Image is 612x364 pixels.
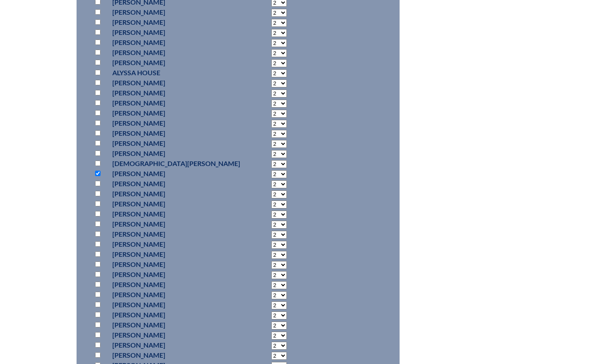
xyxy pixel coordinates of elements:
[112,88,240,98] p: [PERSON_NAME]
[112,169,240,179] p: [PERSON_NAME]
[112,47,240,58] p: [PERSON_NAME]
[112,320,240,330] p: [PERSON_NAME]
[112,108,240,118] p: [PERSON_NAME]
[112,229,240,239] p: [PERSON_NAME]
[112,138,240,148] p: [PERSON_NAME]
[112,249,240,259] p: [PERSON_NAME]
[112,350,240,360] p: [PERSON_NAME]
[112,27,240,37] p: [PERSON_NAME]
[112,37,240,47] p: [PERSON_NAME]
[112,300,240,310] p: [PERSON_NAME]
[112,219,240,229] p: [PERSON_NAME]
[112,259,240,269] p: [PERSON_NAME]
[112,7,240,17] p: [PERSON_NAME]
[112,280,240,290] p: [PERSON_NAME]
[112,68,240,78] p: Alyssa House
[112,158,240,169] p: [DEMOGRAPHIC_DATA][PERSON_NAME]
[112,209,240,219] p: [PERSON_NAME]
[112,199,240,209] p: [PERSON_NAME]
[112,239,240,249] p: [PERSON_NAME]
[112,310,240,320] p: [PERSON_NAME]
[112,148,240,158] p: [PERSON_NAME]
[112,340,240,350] p: [PERSON_NAME]
[112,128,240,138] p: [PERSON_NAME]
[112,189,240,199] p: [PERSON_NAME]
[112,78,240,88] p: [PERSON_NAME]
[112,118,240,128] p: [PERSON_NAME]
[112,290,240,300] p: [PERSON_NAME]
[112,179,240,189] p: [PERSON_NAME]
[112,58,240,68] p: [PERSON_NAME]
[112,269,240,280] p: [PERSON_NAME]
[112,330,240,340] p: [PERSON_NAME]
[112,98,240,108] p: [PERSON_NAME]
[112,17,240,27] p: [PERSON_NAME]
